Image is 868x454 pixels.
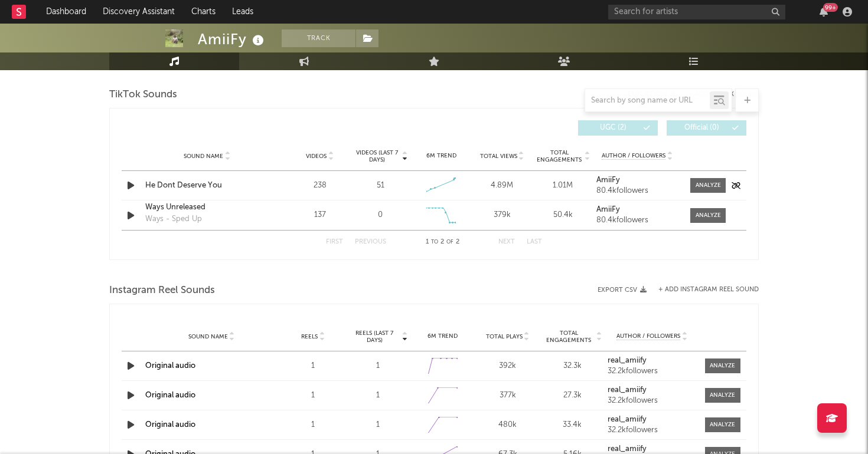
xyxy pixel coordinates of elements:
[486,333,523,340] span: Total Plays
[145,421,195,429] a: Original audio
[543,419,602,431] div: 33.4k
[282,29,355,47] button: Track
[306,153,327,160] span: Videos
[596,206,620,213] strong: AmiiFy
[608,386,647,394] strong: real_amiify
[145,202,269,213] a: Ways Unreleased
[355,239,386,245] button: Previous
[616,333,680,340] span: Author / Followers
[413,332,472,341] div: 6M Trend
[326,239,343,245] button: First
[596,176,678,185] a: AmiiFy
[543,360,602,372] div: 32.3k
[608,426,696,435] div: 32.2k followers
[608,386,696,394] a: real_amiify
[145,362,195,370] a: Original audio
[585,96,710,106] input: Search by song name or URL
[586,124,640,131] span: UGC ( 2 )
[478,360,537,372] div: 392k
[596,187,678,195] div: 80.4k followers
[188,333,228,340] span: Sound Name
[536,209,590,221] div: 50.4k
[578,120,658,136] button: UGC(2)
[608,445,647,453] strong: real_amiify
[478,419,537,431] div: 480k
[647,287,759,293] div: + Add Instagram Reel Sound
[596,206,678,214] a: AmiiFy
[602,152,665,160] span: Author / Followers
[283,419,342,431] div: 1
[608,397,696,405] div: 32.2k followers
[292,209,347,221] div: 137
[820,7,828,17] button: 99+
[377,180,384,192] div: 51
[292,180,347,192] div: 238
[348,330,400,344] span: Reels (last 7 days)
[410,235,475,249] div: 1 2 2
[348,360,407,372] div: 1
[527,239,542,245] button: Last
[446,239,453,245] span: of
[608,5,785,19] input: Search for artists
[596,216,678,225] div: 80.4k followers
[109,88,177,102] span: TikTok Sounds
[608,357,696,365] a: real_amiify
[475,180,530,192] div: 4.89M
[658,287,759,293] button: + Add Instagram Reel Sound
[414,152,469,160] div: 6M Trend
[283,390,342,402] div: 1
[543,390,602,402] div: 27.3k
[823,3,838,12] div: 99 +
[598,287,647,294] button: Export CSV
[348,419,407,431] div: 1
[109,284,215,298] span: Instagram Reel Sounds
[478,390,537,402] div: 377k
[608,416,696,424] a: real_amiify
[498,239,515,245] button: Next
[596,176,620,184] strong: AmiiFy
[348,390,407,402] div: 1
[283,360,342,372] div: 1
[184,153,223,160] span: Sound Name
[198,29,267,49] div: AmiiFy
[536,180,590,192] div: 1.01M
[543,330,595,344] span: Total Engagements
[378,209,383,221] div: 0
[674,124,729,131] span: Official ( 0 )
[301,333,318,340] span: Reels
[608,357,647,364] strong: real_amiify
[480,153,517,160] span: Total Views
[353,149,401,163] span: Videos (last 7 days)
[608,367,696,376] div: 32.2k followers
[667,120,746,136] button: Official(0)
[145,392,195,399] a: Original audio
[145,180,269,192] a: He Dont Deserve You
[475,209,530,221] div: 379k
[608,416,647,423] strong: real_amiify
[536,149,583,163] span: Total Engagements
[145,213,202,225] div: Ways - Sped Up
[608,445,696,453] a: real_amiify
[431,239,438,245] span: to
